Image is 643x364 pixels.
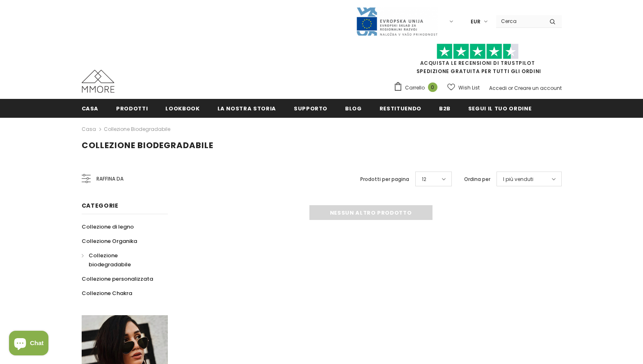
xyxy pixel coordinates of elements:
a: Creare un account [514,85,562,92]
span: Carrello [405,84,425,92]
a: Collezione di legno [82,220,134,234]
img: Casi MMORE [82,70,114,93]
span: supporto [294,105,327,112]
inbox-online-store-chat: Shopify online store chat [7,331,51,357]
span: Categorie [82,201,119,210]
a: supporto [294,99,327,117]
a: Carrello 0 [394,82,442,94]
span: Lookbook [165,105,199,112]
a: Blog [345,99,362,117]
label: Ordina per [464,175,490,183]
a: Casa [82,124,96,134]
a: Collezione biodegradabile [82,248,159,272]
span: Collezione personalizzata [82,275,153,283]
label: Prodotti per pagina [360,175,409,183]
span: Segui il tuo ordine [468,105,531,112]
a: Acquista le recensioni di TrustPilot [420,60,535,66]
a: B2B [439,99,451,117]
span: Blog [345,105,362,112]
input: Search Site [496,15,543,27]
img: Javni Razpis [356,7,438,37]
span: Restituendo [380,105,421,112]
span: 12 [422,175,426,183]
span: Casa [82,105,99,112]
a: Collezione personalizzata [82,272,153,286]
span: Raffina da [96,174,124,183]
a: Javni Razpis [356,18,438,25]
span: Collezione Chakra [82,289,132,297]
a: Casa [82,99,99,117]
a: Accedi [489,85,507,92]
span: Collezione biodegradabile [82,140,213,151]
a: Collezione Organika [82,234,137,248]
a: Lookbook [165,99,199,117]
a: Wish List [447,80,480,95]
span: La nostra storia [217,105,276,112]
span: I più venduti [503,175,533,183]
a: Collezione biodegradabile [104,126,170,133]
span: Wish List [458,84,480,92]
a: Restituendo [380,99,421,117]
span: 0 [428,82,437,92]
a: Segui il tuo ordine [468,99,531,117]
a: Prodotti [116,99,148,117]
a: La nostra storia [217,99,276,117]
span: Collezione Organika [82,237,137,245]
span: Collezione di legno [82,223,134,231]
span: Prodotti [116,105,148,112]
span: or [508,85,513,92]
span: Collezione biodegradabile [89,252,131,268]
span: EUR [471,18,481,26]
a: Collezione Chakra [82,286,132,300]
img: Fidati di Pilot Stars [437,43,519,60]
span: B2B [439,105,451,112]
span: SPEDIZIONE GRATUITA PER TUTTI GLI ORDINI [394,47,562,75]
